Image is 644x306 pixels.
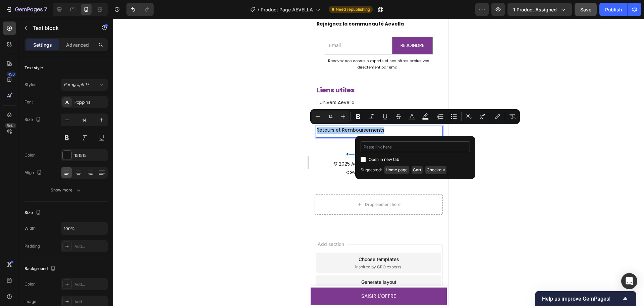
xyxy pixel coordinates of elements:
div: 151515 [74,152,106,159]
div: Color [24,281,35,287]
div: Align [24,168,43,177]
div: Color [24,152,35,158]
iframe: Design area [309,19,448,306]
button: Publish [599,3,628,16]
div: Width [24,225,36,231]
input: Paste link here [361,141,470,152]
span: Paragraph 1* [64,82,89,88]
span: Help us improve GemPages! [542,296,621,302]
span: Home page [384,166,409,174]
span: Need republishing [336,6,370,12]
p: Text block [33,24,90,32]
div: Padding [24,243,40,249]
div: Size [24,208,42,217]
span: Open in new tab [369,156,399,164]
p: 7 [44,5,47,13]
button: Show more [24,184,108,196]
div: Styles [24,82,36,88]
button: 7 [3,3,50,16]
div: 450 [6,72,16,77]
div: Poppins [74,99,106,105]
div: Image [24,299,36,305]
p: Advanced [66,41,89,48]
div: Background [24,264,57,273]
button: Show survey - Help us improve GemPages! [542,295,629,303]
div: Font [24,99,33,105]
span: 1 product assigned [513,6,557,13]
button: 1 product assigned [507,3,572,16]
div: Open Intercom Messenger [621,273,637,289]
span: Product Page AEVELLA [261,6,313,13]
button: Paragraph 1* [61,79,108,91]
div: Size [24,115,42,124]
span: Checkout [425,166,446,174]
div: Undo/Redo [126,3,154,16]
p: Settings [33,41,52,48]
span: Save [580,7,591,12]
span: / [258,6,259,13]
div: Add... [74,299,106,305]
div: Add... [74,281,106,288]
div: Editor contextual toolbar [310,109,520,124]
input: Auto [61,222,107,234]
div: Add... [74,244,106,250]
div: Publish [605,6,622,13]
span: Cart [412,166,423,174]
span: Suggested: [361,166,382,174]
div: Show more [51,187,82,193]
button: Save [575,3,597,16]
div: Text style [24,65,43,71]
div: Beta [5,123,16,128]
